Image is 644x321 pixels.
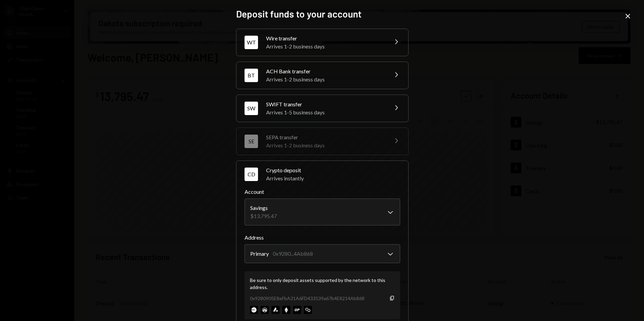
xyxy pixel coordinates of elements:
[245,36,258,49] div: WT
[304,306,312,314] img: polygon-mainnet
[245,199,400,225] button: Account
[250,295,364,302] div: 0x9280905E8eFbA31A6FD433539a67b4E8214Ab868
[266,141,384,149] div: Arrives 1-2 business days
[236,29,408,56] button: WTWire transferArrives 1-2 business days
[245,135,258,148] div: SE
[261,306,269,314] img: arbitrum-mainnet
[245,168,258,181] div: CD
[266,133,384,141] div: SEPA transfer
[245,69,258,82] div: BT
[266,100,384,108] div: SWIFT transfer
[266,34,384,42] div: Wire transfer
[245,188,400,196] label: Account
[266,108,384,116] div: Arrives 1-5 business days
[266,67,384,75] div: ACH Bank transfer
[266,174,400,182] div: Arrives instantly
[245,244,400,263] button: Address
[266,42,384,50] div: Arrives 1-2 business days
[266,75,384,83] div: Arrives 1-2 business days
[245,102,258,115] div: SW
[250,277,395,291] div: Be sure to only deposit assets supported by the network to this address.
[236,62,408,89] button: BTACH Bank transferArrives 1-2 business days
[266,166,400,174] div: Crypto deposit
[236,161,408,188] button: CDCrypto depositArrives instantly
[236,7,408,21] h2: Deposit funds to your account
[245,234,400,242] label: Address
[236,95,408,122] button: SWSWIFT transferArrives 1-5 business days
[282,306,290,314] img: ethereum-mainnet
[293,306,301,314] img: optimism-mainnet
[236,128,408,155] button: SESEPA transferArrives 1-2 business days
[250,306,258,314] img: base-mainnet
[271,306,280,314] img: avalanche-mainnet
[273,250,313,258] div: 0x9280...4Ab868
[245,188,400,319] div: CDCrypto depositArrives instantly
